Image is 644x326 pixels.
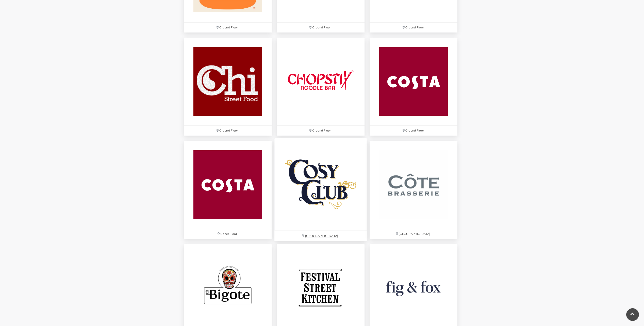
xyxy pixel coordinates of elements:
[277,126,365,136] p: Ground Floor
[370,23,457,32] p: Ground Floor
[272,136,370,244] a: [GEOGRAPHIC_DATA]
[184,23,272,32] p: Ground Floor
[277,23,365,32] p: Ground Floor
[181,35,274,138] a: Chi at Festival Place, Basingstoke Ground Floor
[181,138,274,241] a: Upper Floor
[274,231,367,241] p: [GEOGRAPHIC_DATA]
[184,126,272,136] p: Ground Floor
[274,35,367,138] a: Ground Floor
[367,138,460,241] a: [GEOGRAPHIC_DATA]
[370,126,457,136] p: Ground Floor
[184,38,272,125] img: Chi at Festival Place, Basingstoke
[370,229,457,239] p: [GEOGRAPHIC_DATA]
[367,35,460,138] a: Ground Floor
[184,229,272,239] p: Upper Floor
